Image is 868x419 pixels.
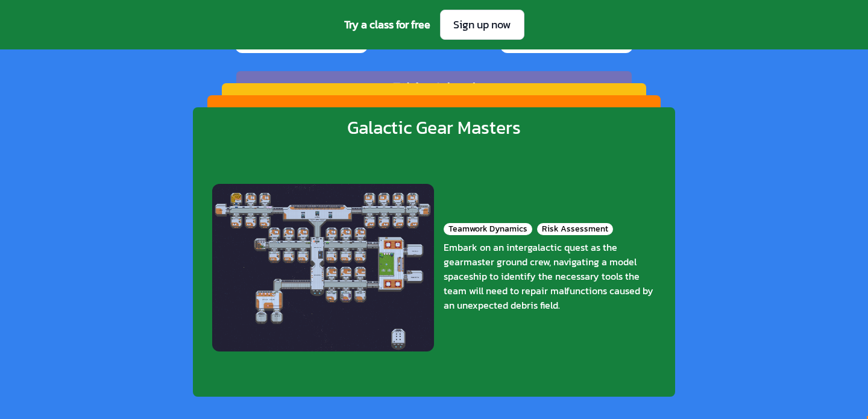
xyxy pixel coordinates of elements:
div: Ethics Island [392,79,476,97]
div: Countdown Challenge [357,92,511,111]
div: Embark on an intergalactic quest as the gearmaster ground crew, navigating a model spaceship to i... [444,240,656,312]
div: Teamwork Dynamics [444,223,532,235]
a: Sign up now [440,10,524,40]
div: Riddle Racers [383,104,485,125]
div: Risk Assessment [537,223,613,235]
div: Galactic Gear Masters [347,117,521,139]
span: Try a class for free [344,16,430,33]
